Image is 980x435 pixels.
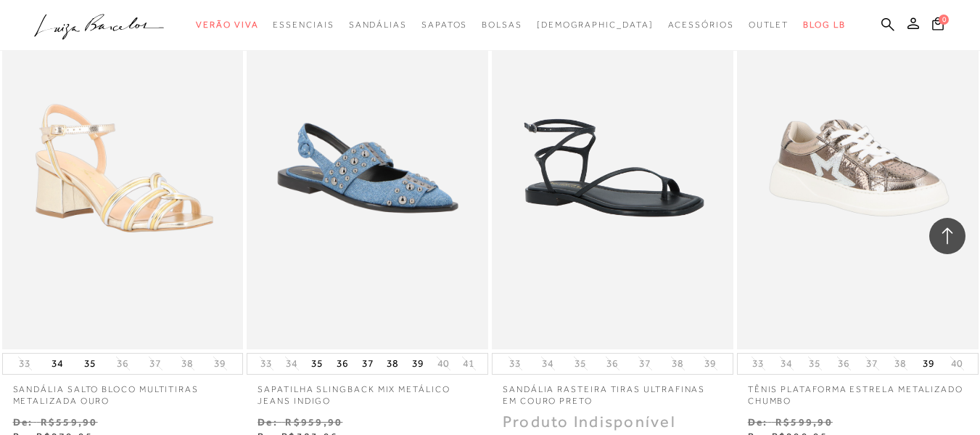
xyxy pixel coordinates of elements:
[408,354,428,374] button: 39
[570,357,590,370] button: 35
[537,20,654,30] span: [DEMOGRAPHIC_DATA]
[947,357,967,370] button: 40
[458,357,479,370] button: 41
[2,375,244,408] a: SANDÁLIA SALTO BLOCO MULTITIRAS METALIZADA OURO
[804,357,825,370] button: 35
[145,357,165,370] button: 37
[503,412,676,431] span: Produto Indisponível
[737,375,979,408] a: TÊNIS PLATAFORMA ESTRELA METALIZADO CHUMBO
[349,12,407,38] a: categoryNavScreenReaderText
[177,357,197,370] button: 38
[537,12,654,38] a: noSubCategoriesText
[41,416,98,428] small: R$559,90
[307,354,327,374] button: 35
[602,357,622,370] button: 36
[668,20,734,30] span: Acessórios
[349,20,407,30] span: Sandálias
[862,357,882,370] button: 37
[492,375,733,408] a: SANDÁLIA RASTEIRA TIRAS ULTRAFINAS EM COURO PRETO
[80,354,100,374] button: 35
[538,357,558,370] button: 34
[112,357,133,370] button: 36
[482,12,522,38] a: categoryNavScreenReaderText
[939,15,949,25] span: 0
[748,357,768,370] button: 33
[667,357,688,370] button: 38
[700,357,720,370] button: 39
[890,357,910,370] button: 38
[421,12,467,38] a: categoryNavScreenReaderText
[285,416,342,428] small: R$959,90
[256,357,276,370] button: 33
[15,357,35,370] button: 33
[803,12,845,38] a: BLOG LB
[13,416,33,428] small: De:
[635,357,655,370] button: 37
[482,20,522,30] span: Bolsas
[247,375,488,408] a: SAPATILHA SLINGBACK MIX METÁLICO JEANS INDIGO
[358,354,378,374] button: 37
[382,354,403,374] button: 38
[47,354,67,374] button: 34
[258,416,278,428] small: De:
[918,354,939,374] button: 39
[281,357,302,370] button: 34
[332,354,353,374] button: 36
[273,20,334,30] span: Essenciais
[928,16,948,36] button: 0
[196,12,258,38] a: categoryNavScreenReaderText
[196,20,258,30] span: Verão Viva
[421,20,467,30] span: Sapatos
[833,357,854,370] button: 36
[433,357,453,370] button: 40
[273,12,334,38] a: categoryNavScreenReaderText
[803,20,845,30] span: BLOG LB
[749,20,789,30] span: Outlet
[775,416,833,428] small: R$599,90
[505,357,525,370] button: 33
[748,416,768,428] small: De:
[749,12,789,38] a: categoryNavScreenReaderText
[210,357,230,370] button: 39
[776,357,796,370] button: 34
[668,12,734,38] a: categoryNavScreenReaderText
